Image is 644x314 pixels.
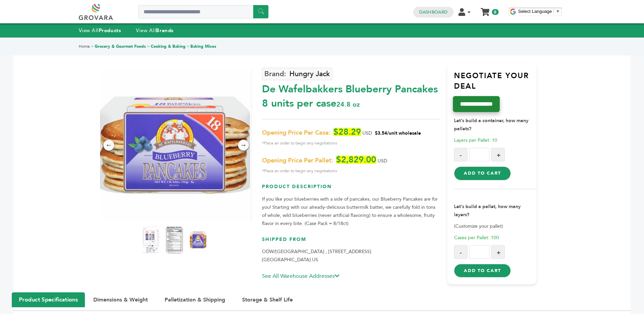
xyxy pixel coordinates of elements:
[454,71,536,97] h3: Negotiate Your Deal
[138,5,268,19] input: Search a product or brand...
[95,44,146,49] a: Grocery & Gourmet Foods
[491,245,505,259] button: +
[262,183,440,195] h3: Product Description
[375,130,421,136] span: $3.54/unit wholesale
[136,27,174,34] a: View AllBrands
[238,140,249,151] div: →
[454,166,510,180] button: Add to Cart
[235,293,300,307] button: Storage & Shelf Life
[336,156,376,164] span: $2,829.00
[454,148,468,161] button: -
[378,158,387,164] span: USD
[187,44,189,49] span: >
[518,9,552,14] span: Select Language
[166,226,183,253] img: De Wafelbakkers Blueberry Pancakes 8 units per case 24.8 oz Nutrition Info
[262,167,440,175] span: *Place an order to begin any negotiations
[190,226,207,253] img: De Wafelbakkers Blueberry Pancakes 8 units per case 24.8 oz
[518,9,560,14] a: Select Language​
[454,137,497,143] span: Layers per Pallet: 10
[262,139,440,147] span: *Place an order to begin any negotiations
[91,44,94,49] span: >
[491,148,505,161] button: +
[190,44,216,49] a: Baking Mixes
[419,9,448,15] a: Dashboard
[151,44,186,49] a: Cooking & Baking
[98,69,251,221] img: De Wafelbakkers Blueberry Pancakes 8 units per case 24.8 oz
[454,264,510,277] button: Add to Cart
[454,222,536,230] p: (Customize your pallet)
[454,245,468,259] button: -
[262,195,440,228] p: If you like your blueberries with a side of pancakes, our Blueberry Pancakes are for you! Startin...
[333,128,361,136] span: $28.29
[262,157,333,165] span: Opening Price Per Pallet:
[492,9,498,15] span: 0
[454,203,521,218] strong: Let's build a pallet, how many layers?
[262,236,440,248] h3: Shipped From
[262,272,339,280] a: See All Warehouse Addresses
[454,234,499,241] span: Cases per Pallet: 100
[262,79,440,111] div: De Wafelbakkers Blueberry Pancakes 8 units per case
[79,27,121,34] a: View AllProducts
[556,9,560,14] span: ▼
[99,27,121,34] strong: Products
[79,44,90,49] a: Home
[156,27,173,34] strong: Brands
[362,130,372,136] span: USD
[12,292,85,307] button: Product Specifications
[103,140,114,151] div: ←
[142,226,159,253] img: De Wafelbakkers Blueberry Pancakes 8 units per case 24.8 oz Product Label
[262,68,332,80] a: Hungry Jack
[336,100,360,109] span: 24.8 oz
[147,44,150,49] span: >
[262,248,440,264] p: ODW/[GEOGRAPHIC_DATA] , [STREET_ADDRESS] [GEOGRAPHIC_DATA] US
[87,293,154,307] button: Dimensions & Weight
[454,117,528,132] strong: Let's build a container, how many pallets?
[262,129,330,137] span: Opening Price Per Case:
[158,293,232,307] button: Palletization & Shipping
[481,6,489,13] a: My Cart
